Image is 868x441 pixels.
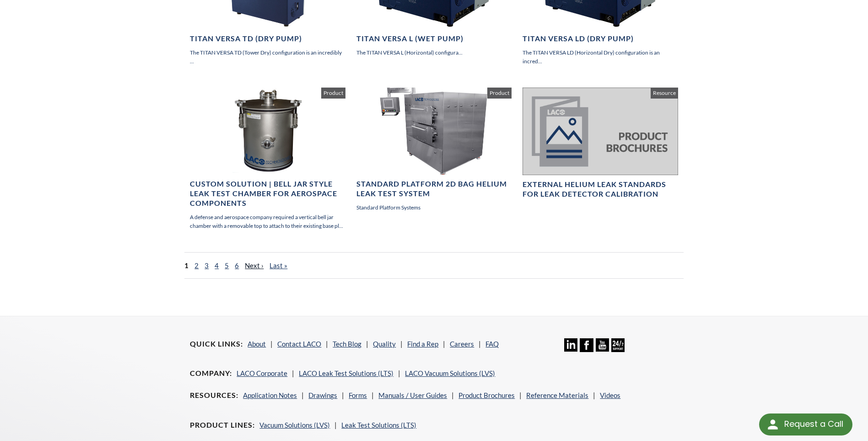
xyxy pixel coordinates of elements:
a: Standard Platform 2D Bag Helium Leak Test System Standard Platform Systems Product [356,88,512,212]
h4: Product Lines [190,420,255,430]
a: Vacuum Solutions (LVS) [259,421,330,429]
span: 1 [184,261,189,270]
a: Quality [373,340,396,348]
h4: Resources [190,391,238,400]
a: 24/7 Support [611,345,625,353]
a: Product Brochures [458,391,515,399]
h4: TITAN VERSA LD (Dry Pump) [523,34,678,44]
h4: External Helium Leak Standards for Leak Detector Calibration [523,180,678,199]
a: Forms [349,391,367,399]
a: LACO Leak Test Solutions (LTS) [299,369,394,377]
span: Product [487,88,512,99]
h4: TITAN VERSA L (Wet Pump) [356,34,512,44]
a: LACO Vacuum Solutions (LVS) [405,369,495,377]
h4: Custom Solution | Bell Jar Style Leak Test Chamber for Aerospace Components [190,179,345,208]
a: FAQ [485,340,499,348]
a: 4 [215,261,219,270]
a: Manuals / User Guides [378,391,447,399]
a: External Helium Leak Standards for Leak Detector Calibration Resource [523,88,678,198]
a: 6 [235,261,239,270]
p: A defense and aerospace company required a vertical bell jar chamber with a removable top to atta... [190,213,345,230]
img: 24/7 Support Icon [611,338,625,352]
nav: pager [184,252,683,279]
h4: TITAN VERSA TD (Dry Pump) [190,34,345,44]
a: 3 [205,261,209,270]
a: Custom Solution | Bell Jar Style Leak Test Chamber for Aerospace Components A defense and aerospa... [190,88,345,230]
a: Reference Materials [526,391,588,399]
h4: Standard Platform 2D Bag Helium Leak Test System [356,179,512,198]
a: Careers [450,340,474,348]
a: Contact LACO [277,340,321,348]
a: Next › [245,261,264,270]
p: The TITAN VERSA LD (Horizontal Dry) configuration is an incred... [523,48,678,66]
a: Drawings [308,391,337,399]
a: 2 [194,261,199,270]
a: Leak Test Solutions (LTS) [341,421,416,429]
span: Product [321,88,345,99]
a: 5 [225,261,229,270]
div: Request a Call [784,413,843,435]
img: round button [766,417,780,432]
h4: Quick Links [190,339,243,349]
a: Find a Rep [407,340,438,348]
a: Videos [600,391,620,399]
a: Last » [270,261,287,270]
a: Application Notes [243,391,297,399]
h4: Company [190,369,232,378]
div: Request a Call [759,413,852,435]
a: Tech Blog [333,340,361,348]
a: About [248,340,266,348]
a: LACO Corporate [237,369,287,377]
p: Standard Platform Systems [356,203,512,212]
span: Resource [651,88,678,99]
p: The TITAN VERSA TD (Tower Dry) configuration is an incredibly ... [190,48,345,66]
p: The TITAN VERSA L (Horizontal) configura... [356,48,512,57]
